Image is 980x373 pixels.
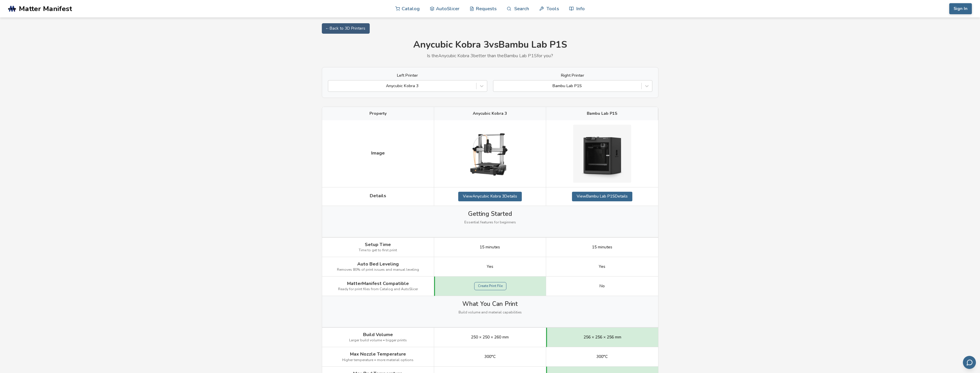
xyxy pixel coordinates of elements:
span: Image [371,150,385,156]
span: Setup Time [365,242,391,247]
label: Right Printer [493,73,652,78]
span: 15 minutes [592,245,612,250]
span: Build Volume [363,332,393,337]
span: 250 × 250 × 260 mm [471,335,509,340]
span: Ready for print files from Catalog and AutoSlicer [338,287,418,291]
input: Anycubic Kobra 3 [331,84,332,88]
span: 300°C [484,354,496,359]
a: ViewBambu Lab P1SDetails [572,192,632,201]
span: Max Nozzle Temperature [350,352,406,357]
a: Create Print File [474,282,506,290]
span: What You Can Print [462,300,518,307]
img: Bambu Lab P1S [573,125,631,183]
span: Yes [487,264,493,269]
span: Auto Bed Leveling [357,261,399,267]
label: Left Printer [328,73,487,78]
span: Yes [599,264,605,269]
a: ViewAnycubic Kobra 3Details [458,192,522,201]
span: Bambu Lab P1S [587,111,617,116]
img: Anycubic Kobra 3 [461,125,519,183]
span: Essential features for beginners [464,220,516,225]
span: Build volume and material capabilities [459,311,522,315]
span: MatterManifest Compatible [347,281,409,286]
span: Property [369,111,387,116]
span: 256 × 256 × 256 mm [584,335,621,340]
span: Removes 80% of print issues and manual leveling [337,268,419,272]
button: Sign In [949,3,972,14]
span: 300°C [596,354,608,359]
span: Getting Started [468,210,512,217]
span: Matter Manifest [19,5,72,13]
span: Larger build volume = bigger prints [349,338,407,342]
h1: Anycubic Kobra 3 vs Bambu Lab P1S [322,40,658,50]
span: Time to get to first print [359,248,397,252]
input: Bambu Lab P1S [496,84,497,88]
a: ← Back to 3D Printers [322,23,370,34]
button: Send feedback via email [963,356,976,369]
span: Higher temperature = more material options [342,358,414,362]
span: No [600,284,605,288]
span: 15 minutes [480,245,500,250]
p: Is the Anycubic Kobra 3 better than the Bambu Lab P1S for you? [322,53,658,58]
span: Anycubic Kobra 3 [473,111,507,116]
span: Details [370,193,386,198]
